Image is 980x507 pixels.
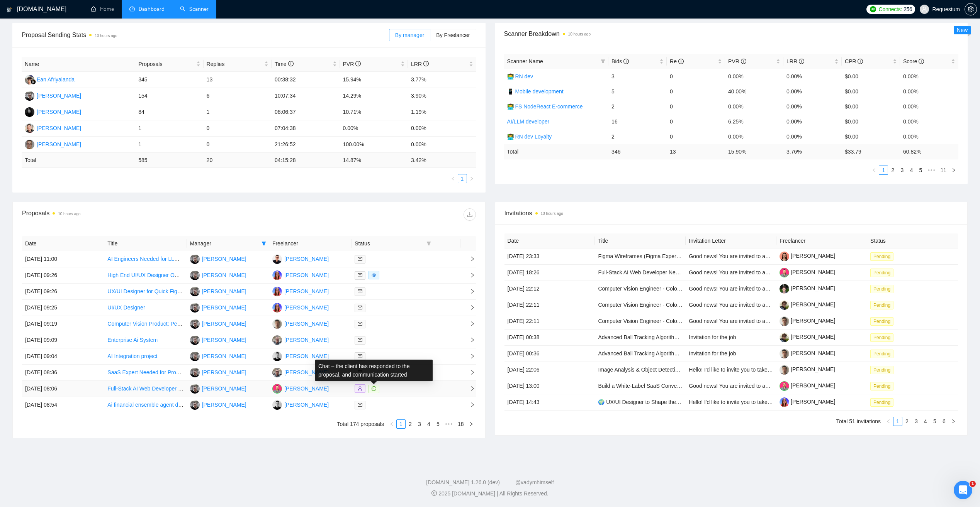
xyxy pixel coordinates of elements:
[951,419,956,424] span: right
[107,272,264,278] a: High End UI/UX Designer ONLY – Concept & Prototype- Ongoing
[25,75,34,84] img: EA
[954,481,972,499] iframe: Intercom live chat
[780,301,835,308] a: [PERSON_NAME]
[886,419,891,424] span: left
[921,417,930,426] a: 4
[912,417,921,426] li: 3
[284,271,329,279] div: [PERSON_NAME]
[190,272,246,278] a: VL[PERSON_NAME]
[930,417,939,426] li: 5
[37,140,81,149] div: [PERSON_NAME]
[598,302,754,308] a: Computer Vision Engineer - Color Analysis & Pattern Recognition
[190,288,246,294] a: VL[PERSON_NAME]
[667,84,725,99] td: 0
[900,114,958,129] td: 0.00%
[107,321,228,327] a: Computer Vision Product: Person Action Detection
[507,73,533,79] a: 👨‍💻 RN dev
[900,99,958,114] td: 0.00%
[451,176,455,181] span: left
[780,318,835,324] a: [PERSON_NAME]
[25,123,34,133] img: RK
[507,88,564,95] a: 📱 Mobile development
[358,273,362,277] span: mail
[272,88,340,104] td: 10:07:34
[870,334,897,340] a: Pending
[458,174,467,183] li: 1
[425,420,433,428] a: 4
[898,166,906,174] a: 3
[107,288,204,294] a: UX/UI Designer for Quick Figma Tweaks
[284,303,329,312] div: [PERSON_NAME]
[598,318,754,324] a: Computer Vision Engineer - Color Analysis & Pattern Recognition
[467,419,476,429] button: right
[870,252,893,261] span: Pending
[415,420,424,428] a: 3
[190,303,200,313] img: VL
[870,350,893,358] span: Pending
[372,386,376,391] span: message
[207,60,263,68] span: Replies
[135,57,203,72] th: Proposals
[919,59,924,64] span: info-circle
[598,350,740,357] a: Advanced Ball Tracking Algorithm for Tennis Video Analysis
[202,303,246,312] div: [PERSON_NAME]
[406,419,415,429] li: 2
[37,124,81,132] div: [PERSON_NAME]
[272,336,329,343] a: PG[PERSON_NAME]
[288,61,294,66] span: info-circle
[938,166,949,175] li: 11
[916,166,925,174] a: 5
[870,269,897,275] a: Pending
[893,417,902,426] li: 1
[272,400,282,410] img: SB
[598,383,777,389] a: Build a White-Label SaaS Conversational AI Platform for UK Estate Agents
[272,272,329,278] a: IP[PERSON_NAME]
[515,479,554,485] a: @vadymhimself
[358,257,362,261] span: mail
[780,397,789,407] img: c1o0rOVReXCKi1bnQSsgHbaWbvfM_HSxWVsvTMtH2C50utd8VeU_52zlHuo4ie9fkT
[903,417,911,426] a: 2
[904,5,912,14] span: 256
[25,107,34,117] img: AK
[436,32,470,38] span: By Freelancer
[872,168,876,172] span: left
[272,353,329,359] a: SB[PERSON_NAME]
[608,114,667,129] td: 16
[190,336,246,343] a: VL[PERSON_NAME]
[925,166,938,175] li: Next 5 Pages
[408,88,476,104] td: 3.90%
[780,350,835,356] a: [PERSON_NAME]
[25,125,81,131] a: RK[PERSON_NAME]
[202,319,246,328] div: [PERSON_NAME]
[272,385,329,391] a: DB[PERSON_NAME]
[408,72,476,88] td: 3.77%
[951,168,956,172] span: right
[190,304,246,310] a: VL[PERSON_NAME]
[107,385,238,392] a: Full-Stack AI Web Developer Needed for SaaS Project
[670,58,684,64] span: Re
[949,166,958,175] button: right
[870,285,893,293] span: Pending
[31,79,36,84] img: gigradar-bm.png
[888,166,897,174] a: 2
[870,333,893,342] span: Pending
[408,104,476,120] td: 1.19%
[507,118,550,125] a: AI/LLM developer
[25,76,75,82] a: EAEan Afriyalanda
[903,58,924,64] span: Score
[91,6,114,12] a: homeHome
[599,56,607,67] span: filter
[180,6,209,12] a: searchScanner
[842,99,900,114] td: $0.00
[598,269,728,275] a: Full-Stack AI Web Developer Needed for SaaS Project
[870,301,893,309] span: Pending
[202,368,246,377] div: [PERSON_NAME]
[667,114,725,129] td: 0
[107,353,157,359] a: AI Integration project
[37,91,81,100] div: [PERSON_NAME]
[358,305,362,310] span: mail
[415,419,424,429] li: 3
[780,284,789,294] img: c12dXCVsaEt05u4M2pOvboy_yaT3A6EMjjPPc8ccitA5K067br3rc8xPLgzNl-zjhw
[780,269,835,275] a: [PERSON_NAME]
